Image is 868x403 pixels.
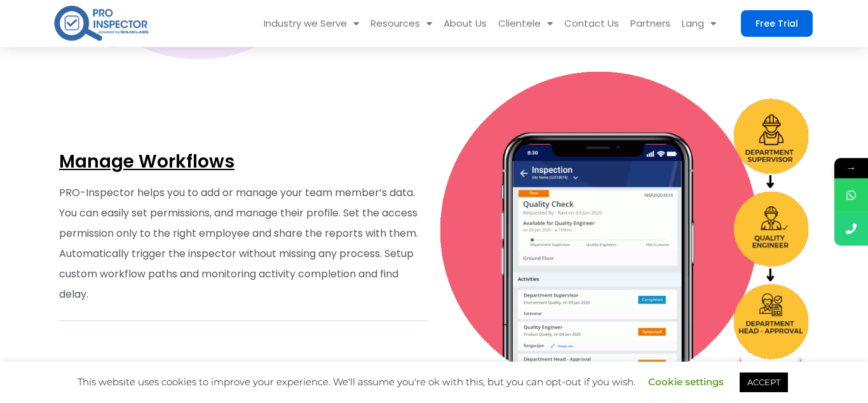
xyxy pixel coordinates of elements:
a: Cookie settings [648,376,724,388]
a: Free Trial [741,10,813,37]
span: This website uses cookies to improve your experience. We'll assume you're ok with this, but you c... [78,376,791,388]
span: → [834,158,868,178]
span: Manage Workflows [59,149,234,174]
img: pro-inspector-logo [53,3,150,43]
a: ACCEPT [740,373,788,392]
span: Free Trial [756,19,798,28]
p: PRO-Inspector helps you to add or manage your team member’s data. You can easily set permissions,... [59,183,428,305]
img: proinspector-workflow [440,72,809,396]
